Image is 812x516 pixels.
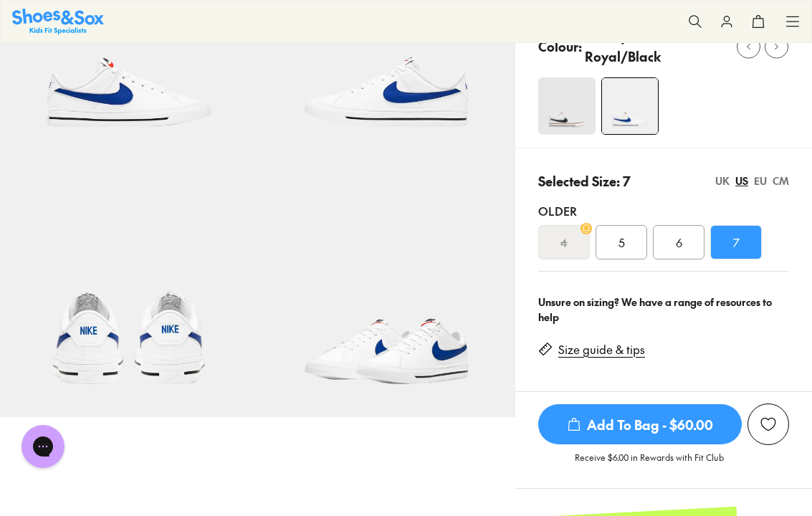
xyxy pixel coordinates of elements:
p: Selected Size: 7 [538,171,631,191]
iframe: Gorgias live chat messenger [14,420,72,473]
s: 4 [560,234,568,251]
img: SNS_Logo_Responsive.svg [12,9,104,34]
img: 4-438408_1 [602,78,658,134]
span: Add To Bag - $60.00 [538,404,742,444]
button: Add to Wishlist [747,403,789,445]
p: Receive $6.00 in Rewards with Fit Club [575,451,724,477]
div: CM [773,173,789,188]
p: Colour: [538,37,582,56]
span: 6 [676,234,682,251]
img: 4-373441_1 [538,77,596,135]
div: Older [538,202,789,219]
div: Unsure on sizing? We have a range of resources to help [538,295,789,325]
div: UK [715,173,730,188]
span: 5 [618,234,625,251]
img: 7-438411_1 [258,160,516,418]
div: US [735,173,748,188]
span: 7 [733,234,740,251]
p: White/Game Royal/Black [585,27,726,66]
a: Size guide & tips [558,342,645,358]
div: EU [754,173,767,188]
button: Add To Bag - $60.00 [538,403,742,445]
a: Shoes & Sox [12,9,104,34]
